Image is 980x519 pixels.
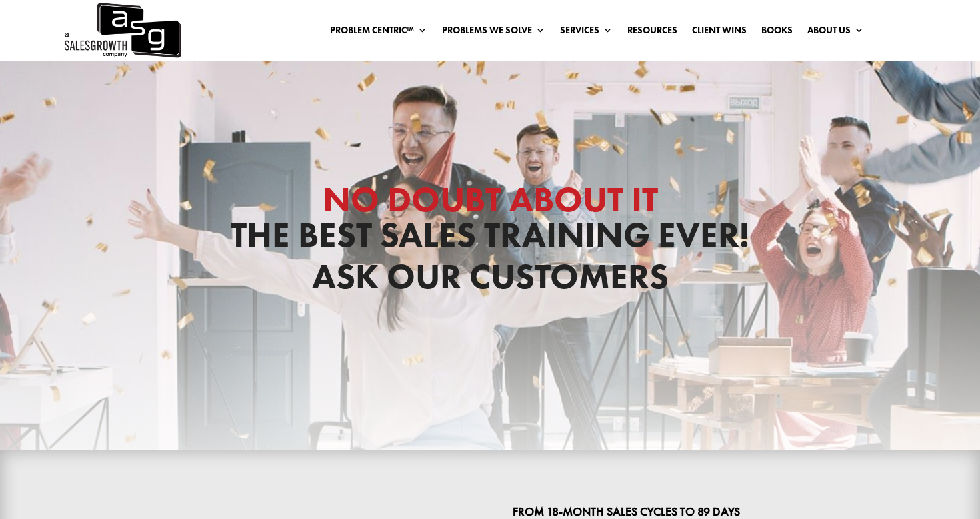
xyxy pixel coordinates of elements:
span: No Doubt About It [323,177,658,222]
a: Services [560,25,613,40]
a: About Us [807,25,864,40]
a: Books [761,25,793,40]
a: Problems We Solve [442,25,545,40]
h1: The Best Sales Training Ever! [97,182,883,259]
a: Problem Centric™ [330,25,427,40]
a: Client Wins [692,25,747,40]
a: Resources [627,25,677,40]
h1: Ask Our Customers [97,259,883,301]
